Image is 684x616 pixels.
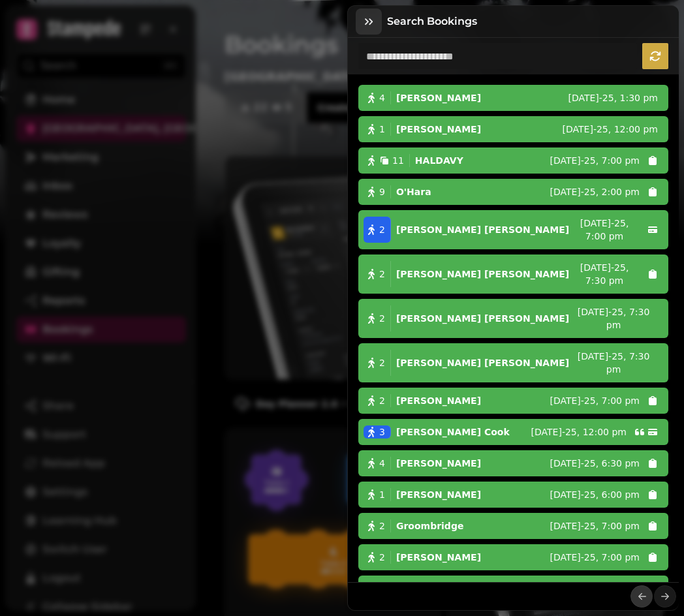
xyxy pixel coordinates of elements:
button: 11 HALDAVY[DATE]-25, 7:00 pm [358,147,668,174]
span: 9 [379,185,385,198]
p: [PERSON_NAME] [PERSON_NAME] [396,268,569,281]
p: [DATE]-25, 12:00 pm [563,123,658,136]
p: [DATE]-25, 6:00 pm [550,488,640,501]
button: 2 [PERSON_NAME][DATE]-25, 7:00 pm [358,388,668,414]
span: 2 [379,551,385,564]
button: 2[PERSON_NAME] [PERSON_NAME][DATE]-25, 7:30 pm [358,343,668,382]
span: 1 [379,488,385,501]
p: [DATE]-25, 7:00 pm [569,217,640,243]
p: [PERSON_NAME] [396,91,481,104]
span: 11 [392,154,404,167]
p: [PERSON_NAME] [PERSON_NAME] [396,356,569,369]
h3: Search Bookings [387,14,482,29]
p: [PERSON_NAME] [PERSON_NAME] [396,312,569,325]
button: 4 [PERSON_NAME][DATE]-25, 1:30 pm [358,85,668,111]
p: Groombridge [396,519,463,532]
button: back [630,585,653,608]
button: 9 O'Hara[DATE]-25, 2:00 pm [358,179,668,205]
p: [PERSON_NAME] [396,551,481,564]
p: [PERSON_NAME] [396,394,481,407]
span: 2 [379,312,385,325]
p: [DATE]-25, 7:00 pm [550,551,640,564]
p: [DATE]-25, 7:00 pm [550,154,640,167]
p: [PERSON_NAME] [396,457,481,470]
button: 2 [PERSON_NAME][DATE]-25, 7:00 pm [358,544,668,570]
button: 1 [PERSON_NAME][DATE]-25, 12:00 pm [358,116,668,142]
p: [DATE]-25, 7:30 pm [569,350,658,376]
p: [PERSON_NAME] Cook [396,425,510,439]
p: HALDAVY [415,154,463,167]
button: next [654,585,676,608]
p: [DATE]-25, 12:00 pm [531,425,627,439]
span: 4 [379,457,385,470]
p: [DATE]-25, 7:30 pm [569,305,658,331]
span: 2 [379,268,385,281]
button: 3[PERSON_NAME] Cook[DATE]-25, 12:00 pm [358,419,668,445]
span: 4 [379,91,385,104]
button: 2[PERSON_NAME] [PERSON_NAME][DATE]-25, 7:00 pm [358,210,668,249]
button: 1 [PERSON_NAME][DATE]-25, 6:00 pm [358,482,668,508]
span: 3 [379,425,385,439]
button: 2[PERSON_NAME] [PERSON_NAME][DATE]-25, 7:30 pm [358,254,668,294]
span: 2 [379,519,385,532]
span: 2 [379,394,385,407]
span: 2 [379,356,385,369]
p: [DATE]-25, 1:30 pm [568,91,658,104]
p: [DATE]-25, 6:30 pm [550,457,640,470]
p: [PERSON_NAME] [396,488,481,501]
p: [PERSON_NAME] [396,123,481,136]
p: [DATE]-25, 7:30 pm [569,261,640,287]
p: [PERSON_NAME] [PERSON_NAME] [396,223,569,236]
p: [DATE]-25, 2:00 pm [550,185,640,198]
p: [DATE]-25, 7:00 pm [550,519,640,532]
span: 1 [379,123,385,136]
button: 2[PERSON_NAME] [PERSON_NAME][DATE]-25, 7:30 pm [358,299,668,338]
button: 4 [PERSON_NAME][DATE]-25, 6:30 pm [358,450,668,476]
button: 2 Groombridge[DATE]-25, 7:00 pm [358,513,668,539]
p: O'Hara [396,185,431,198]
p: [DATE]-25, 7:00 pm [550,394,640,407]
span: 2 [379,223,385,236]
